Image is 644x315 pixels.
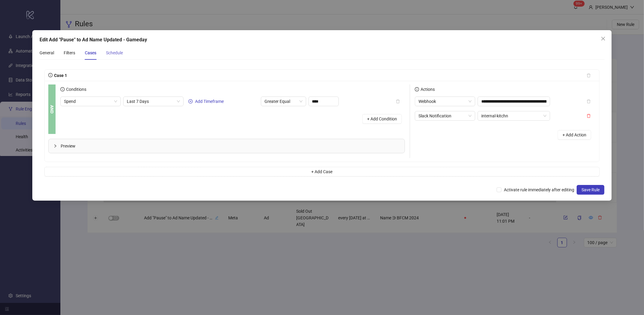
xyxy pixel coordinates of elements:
[367,116,397,121] span: + Add Condition
[501,186,577,193] span: Activate rule immediately after editing
[264,97,303,106] span: Greater Equal
[582,111,596,121] button: delete
[558,130,591,140] button: + Add Action
[419,87,435,92] span: Actions
[106,49,123,56] div: Schedule
[577,185,604,195] button: Save Rule
[44,167,600,177] button: + Add Case
[418,111,472,120] span: Slack Notification
[188,99,193,103] span: plus-circle
[598,34,608,43] button: Close
[415,87,419,91] span: info-circle
[61,143,400,149] span: Preview
[418,97,472,106] span: Webhook
[582,97,596,106] button: delete
[186,98,226,105] button: Add Timeframe
[562,132,586,137] span: + Add Action
[587,114,591,118] span: delete
[53,73,67,78] span: Case 1
[582,71,596,80] button: delete
[64,49,75,56] div: Filters
[64,97,117,106] span: Spend
[65,87,86,92] span: Conditions
[481,111,546,120] span: internal-kitchn
[49,105,55,113] b: AND
[127,97,180,106] span: Last 7 Days
[48,73,53,77] span: info-circle
[40,36,605,43] div: Edit Add "Pause" to Ad Name Updated - Gameday
[53,144,57,148] span: collapsed
[60,87,65,91] span: info-circle
[195,99,224,104] span: Add Timeframe
[362,114,402,124] button: + Add Condition
[40,49,54,56] div: General
[85,49,96,56] div: Cases
[582,187,600,192] span: Save Rule
[312,169,333,174] span: + Add Case
[601,36,606,41] span: close
[49,139,405,153] div: Preview
[391,97,405,106] button: delete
